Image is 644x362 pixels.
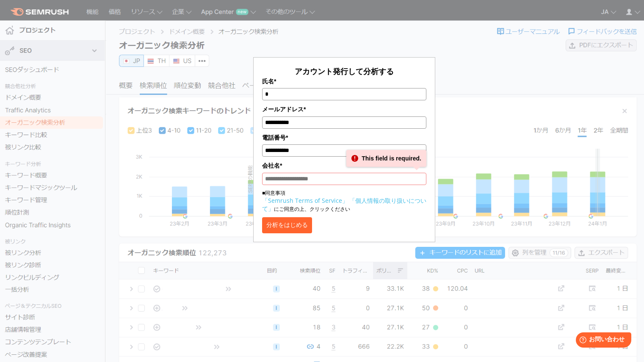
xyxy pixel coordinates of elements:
a: 「個人情報の取り扱いについて」 [262,196,426,213]
label: 電話番号* [262,133,426,142]
p: ■同意事項 にご同意の上、クリックください [262,189,426,213]
div: This field is required. [346,150,426,167]
iframe: Help widget launcher [569,329,635,353]
span: アカウント発行して分析する [295,66,394,76]
a: 「Semrush Terms of Service」 [262,196,348,204]
label: メールアドレス* [262,105,426,114]
button: 分析をはじめる [262,217,312,233]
